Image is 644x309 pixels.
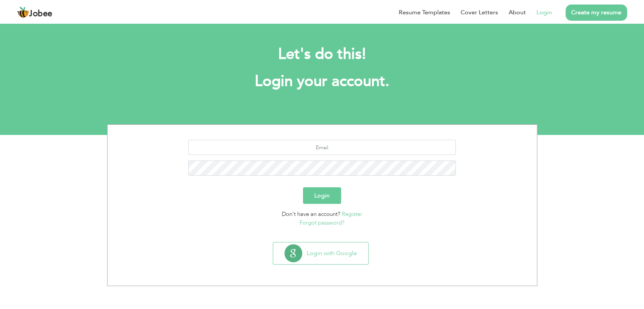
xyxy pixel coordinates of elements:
h2: Let's do this! [118,44,526,64]
a: Create my resume [566,5,627,21]
a: Cover Letters [461,8,498,17]
button: Login with Google [273,242,368,264]
span: Don't have an account? [282,210,340,218]
a: Register [342,210,362,218]
input: Email [188,140,456,155]
a: Resume Templates [399,8,450,17]
img: jobee.io [17,6,29,18]
a: Login [536,8,552,17]
a: Jobee [17,6,52,18]
button: Login [303,187,341,204]
a: About [509,8,526,17]
a: Forgot password? [300,219,344,226]
span: Jobee [29,10,52,18]
h1: Login your account. [118,72,526,91]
